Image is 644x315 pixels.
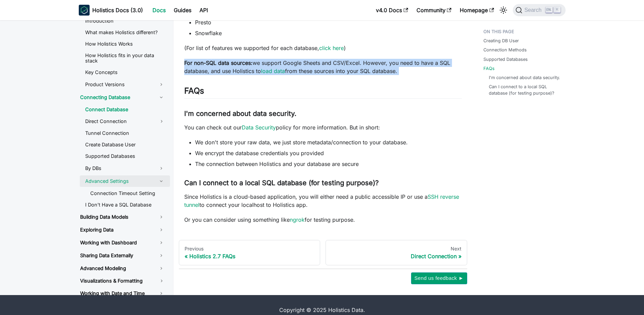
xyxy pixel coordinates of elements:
div: Direct Connection [331,253,461,260]
a: Community [412,5,456,16]
a: NextDirect Connection [326,240,467,266]
a: Working with Dashboard [75,237,170,248]
a: Introduction [80,16,170,26]
p: Or you can consider using something like for testing purpose. [184,216,462,224]
div: Previous [185,246,315,252]
a: Docs [148,5,170,16]
a: Create Database User [80,140,170,150]
p: we support Google Sheets and CSV/Excel. However, you need to have a SQL database, and use Holisti... [184,59,462,75]
a: Connection Methods [483,47,527,53]
a: Connect Database [80,104,170,115]
a: Product Versions [80,79,170,90]
a: Supported Databases [483,56,528,63]
p: Since Holistics is a cloud-based application, you will either need a public accessible IP or use ... [184,193,462,209]
a: Can I connect to a local SQL database (for testing purpose)? [489,83,562,96]
a: v4.0 Docs [372,5,412,16]
a: PreviousHolistics 2.7 FAQs [179,240,320,266]
a: Key Concepts [80,67,170,77]
a: Homepage [456,5,498,16]
a: Building Data Models [75,211,170,223]
a: Sharing Data Externally [75,250,170,261]
h2: FAQs [184,86,462,99]
span: Send us feedback ► [414,274,464,283]
h3: Can I connect to a local SQL database (for testing purpose)? [184,179,462,187]
a: By DBs [80,163,170,174]
a: ngrok [290,216,305,223]
a: Creating DB User [483,38,519,44]
button: Toggle the collapsible sidebar category 'Visualizations & Formatting' [153,275,170,286]
div: Copyright © 2025 Holistics Data. [104,306,540,314]
button: Send us feedback ► [411,272,467,284]
a: Exploring Data [75,224,170,236]
div: Holistics 2.7 FAQs [185,253,315,260]
button: Toggle the collapsible sidebar category 'Direct Connection' [153,116,170,127]
li: We don't store your raw data, we just store metadata/connection to your database. [195,138,462,146]
li: Snowflake [195,29,462,37]
a: Advanced Modeling [75,263,170,274]
a: What makes Holistics different? [80,27,170,38]
a: Advanced Settings [80,175,170,187]
a: SSH reverse tunnel [184,193,459,208]
a: I'm concerned about data security. [489,74,560,81]
a: Connecting Database [75,92,170,103]
a: Visualizations & Formatting [75,275,153,286]
kbd: K [554,7,560,13]
a: FAQs [483,65,495,72]
a: Tunnel Connection [80,128,170,138]
b: Holistics Docs (3.0) [92,6,143,14]
a: I Don't Have a SQL Database [80,200,170,210]
h3: I'm concerned about data security. [184,110,462,118]
p: (For list of features we supported for each database, ) [184,44,462,52]
li: We encrypt the database credentials you provided [195,149,462,157]
nav: Docs sidebar [72,0,173,295]
a: Guides [170,5,195,16]
a: load data [261,68,285,74]
button: Search [513,4,565,16]
a: API [195,5,212,16]
nav: Docs pages [179,240,467,266]
a: Connection Timeout Setting [85,188,170,198]
a: Direct Connection [80,116,153,127]
a: Working with Date and Time [75,288,170,299]
li: Presto [195,18,462,26]
img: Holistics [79,5,90,16]
button: Switch between dark and light mode (currently light mode) [498,5,509,16]
a: click here [319,45,344,51]
a: Supported Databases [80,151,170,161]
p: You can check out our policy for more information. But in short: [184,123,462,131]
span: Search [522,7,546,13]
a: Data Security [242,124,276,131]
a: How Holistics Works [80,39,170,49]
li: The connection between Holistics and your database are secure [195,160,462,168]
a: HolisticsHolistics Docs (3.0) [79,5,143,16]
a: How Holistics fits in your data stack [80,50,170,66]
strong: For non-SQL data sources: [184,59,253,66]
div: Next [331,246,461,252]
